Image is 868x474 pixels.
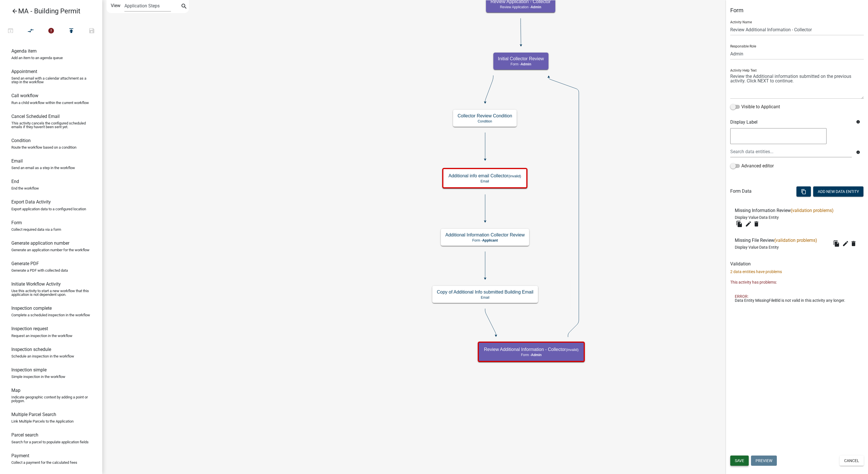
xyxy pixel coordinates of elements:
p: Send an email with a calendar attachment as a step in the workflow [11,76,91,84]
h6: Inspection simple [11,367,47,373]
p: Complete a scheduled inspection in the workflow [11,313,90,317]
span: Admin [521,62,531,66]
p: Email [437,296,533,300]
span: Save [735,458,744,463]
p: Use this activity to start a new workflow that this application is not dependent upon. [11,289,91,296]
i: file_copy [736,221,743,227]
h6: Validation [730,261,864,267]
i: info [856,120,860,124]
button: edit [744,219,753,228]
h6: Export Data Activity [11,199,51,205]
h6: Inspection complete [11,305,52,311]
i: content_copy [801,189,806,194]
p: Form - [498,62,544,66]
h5: Additional Information Collector Review [445,232,525,238]
p: Route the workflow based on a condition [11,145,76,149]
p: Simple inspection in the workflow [11,375,65,379]
button: Test Workflow [0,25,21,37]
div: Workflow actions [0,25,102,39]
i: compare_arrows [28,27,34,35]
i: edit [842,240,849,247]
p: Form - [445,238,525,242]
p: Add an item to an agenda queue [11,56,63,60]
span: Applicant [482,238,498,242]
h5: Collector Review Condition [458,113,512,118]
p: 2 data entities have problems [730,269,864,275]
small: (invalid) [508,174,521,178]
button: search [180,2,189,11]
h6: Form [11,220,22,225]
a: MA - Building Permit [5,5,93,18]
i: arrow_back [11,8,18,16]
span: Admin [531,5,541,9]
h6: Display Label [730,119,852,125]
p: This activity has problems: [730,279,864,285]
h6: Email [11,158,23,164]
h6: Missing Information Review [735,208,836,213]
button: Auto Layout [20,25,41,37]
p: Export application data to a configured location [11,207,86,211]
h6: Missing File Review [735,238,819,243]
label: Advanced editor [730,163,774,169]
h6: Generate application number [11,240,69,246]
h5: Copy of Additional Info submitted Building Email [437,289,533,295]
span: ERROR: [735,294,748,298]
h6: Condition [11,138,31,143]
h6: Inspection request [11,326,48,331]
p: Schedule an inspection in the workflow [11,354,74,358]
i: file_copy [833,240,840,247]
i: delete [753,221,760,227]
i: publish [68,27,75,35]
button: Preview [751,456,777,466]
h6: Appointment [11,69,37,74]
h5: Review Additional Information - Collector [484,347,579,352]
label: Visible to Applicant [730,103,780,110]
button: Save [730,456,749,466]
h6: Initiate Workflow Activity [11,281,61,287]
p: Collect a payment for the calculated fees [11,461,77,464]
i: error [48,27,55,35]
button: file_copy [832,239,841,248]
p: End the workflow [11,186,39,190]
p: Email [448,179,521,183]
button: content_copy [796,186,811,197]
span: Data Entity MissingFileBld is not valid in this activity any longer. [735,298,845,302]
span: Display Value Data Entity [735,215,779,220]
i: open_in_browser [7,27,14,35]
h6: Cancel Scheduled Email [11,114,60,119]
h6: Agenda item [11,48,37,54]
h5: Initial Collector Review [498,56,544,61]
button: file_copy [735,219,744,228]
button: edit [841,239,850,248]
p: Run a child workflow within the current workflow [11,101,89,105]
button: delete [850,239,859,248]
h6: Parcel search [11,432,38,438]
p: Generate an application number for the workflow [11,248,89,252]
h6: Multiple Parcel Search [11,412,56,417]
p: Send an email as a step in the workflow [11,166,75,170]
button: Save [82,25,102,37]
wm-modal-confirm: Delete [850,239,859,248]
small: (invalid) [566,348,579,352]
span: Display Value Data Entity [735,245,779,250]
span: (validation problems) [791,208,834,213]
span: Admin [531,353,541,357]
p: Search for a parcel to populate application fields [11,440,89,444]
wm-modal-confirm: Delete [753,219,762,228]
i: search [181,3,187,11]
h5: Additional info email Collector [448,173,521,178]
button: 19 problems in this workflow [41,25,61,37]
p: Link Multiple Parcels to the Application [11,419,74,423]
button: Add New Data Entity [813,186,863,197]
h6: Form Data [730,188,752,194]
p: Request an inspection in the workflow [11,334,72,338]
p: Generate a PDF with collected data [11,269,68,272]
i: edit [745,221,752,227]
button: Publish [61,25,82,37]
h6: Inspection schedule [11,347,51,352]
h6: End [11,179,19,184]
i: info [856,150,860,154]
h6: Map [11,388,20,393]
i: delete [850,240,857,247]
h6: Generate PDF [11,261,39,266]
